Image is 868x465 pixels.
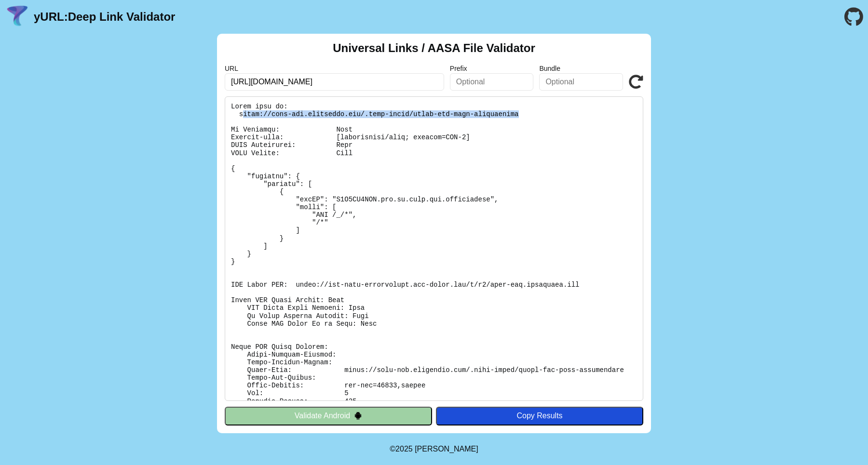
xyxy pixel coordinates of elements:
img: droidIcon.svg [354,412,362,420]
label: Prefix [450,65,534,72]
input: Required [225,73,444,91]
h2: Universal Links / AASA File Validator [333,41,535,55]
button: Copy Results [436,407,643,425]
pre: Lorem ipsu do: sitam://cons-adi.elitseddo.eiu/.temp-incid/utlab-etd-magn-aliquaenima Mi Veniamqu:... [225,96,643,401]
a: Michael Ibragimchayev's Personal Site [415,445,478,453]
label: Bundle [539,65,623,72]
input: Optional [539,73,623,91]
span: 2025 [395,445,413,453]
div: Copy Results [441,412,638,420]
a: yURL:Deep Link Validator [34,10,175,24]
input: Optional [450,73,534,91]
button: Validate Android [225,407,432,425]
footer: © [390,433,478,465]
label: URL [225,65,444,72]
img: yURL Logo [5,4,30,29]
